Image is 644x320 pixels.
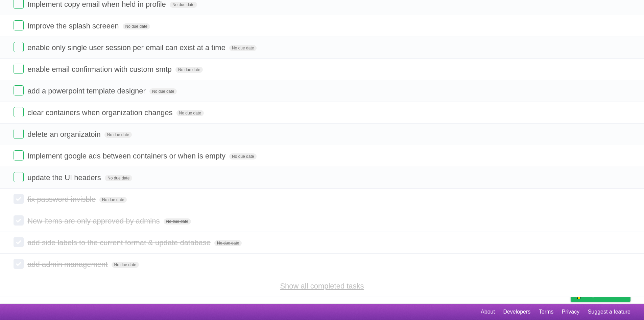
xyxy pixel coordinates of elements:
[588,305,630,318] a: Suggest a feature
[99,197,127,203] span: No due date
[229,45,257,51] span: No due date
[214,240,242,246] span: No due date
[27,238,212,247] span: add side labels to the current format & update database
[14,237,24,247] label: Done
[27,173,103,182] span: update the UI headers
[27,108,174,117] span: clear containers when organization changes
[539,305,554,318] a: Terms
[27,217,161,225] span: New items are only approved by admins
[14,42,24,52] label: Done
[164,218,191,225] span: No due date
[14,64,24,74] label: Done
[27,87,147,95] span: add a powerpoint template designer
[112,262,139,268] span: No due date
[175,67,203,73] span: No due date
[14,259,24,269] label: Done
[503,305,530,318] a: Developers
[27,152,227,160] span: Implement google ads between containers or when is empty
[481,305,495,318] a: About
[27,43,227,52] span: enable only single user session per email can exist at a time
[14,172,24,182] label: Done
[104,132,132,138] span: No due date
[229,153,257,159] span: No due date
[27,65,173,73] span: enable email confirmation with custom smtp
[105,175,132,181] span: No due date
[170,2,197,8] span: No due date
[562,305,579,318] a: Privacy
[27,260,109,269] span: add admin management
[14,194,24,204] label: Done
[585,290,627,301] span: Buy me a coffee
[27,130,102,138] span: delete an organizatoin
[149,88,177,94] span: No due date
[280,282,364,290] a: Show all completed tasks
[14,150,24,161] label: Done
[176,110,204,116] span: No due date
[14,129,24,139] label: Done
[14,85,24,95] label: Done
[27,195,97,204] span: fix password invisble
[123,23,150,29] span: No due date
[14,20,24,30] label: Done
[14,215,24,226] label: Done
[14,107,24,117] label: Done
[27,22,120,30] span: Improve the splash screeen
